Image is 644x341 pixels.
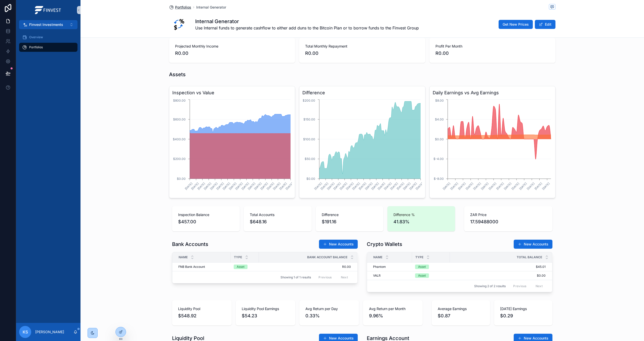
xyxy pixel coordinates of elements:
a: $0.00 [450,274,546,278]
div: Asset [418,273,426,278]
text: [DATE] [402,182,411,191]
text: [DATE] [190,182,199,191]
text: [DATE] [495,182,504,191]
p: [PERSON_NAME] [35,329,64,334]
text: [DATE] [260,182,269,191]
tspan: $400.00 [173,137,186,141]
a: Phantom [373,265,409,269]
a: R0.00 [259,265,351,269]
text: [DATE] [450,182,459,191]
span: Difference % [393,212,449,217]
text: [DATE] [326,182,335,191]
text: [DATE] [241,182,250,191]
text: [DATE] [203,182,212,191]
tspan: $200.00 [173,157,186,161]
h1: Crypto Wallets [367,241,402,248]
span: $0.87 [438,312,484,319]
img: App logo [35,6,62,14]
span: $191.16 [322,218,377,225]
span: Showing 1 of 1 results [280,275,311,279]
span: Type [415,255,423,259]
span: Name [373,255,382,259]
text: [DATE] [511,182,520,191]
span: [DATE] Earnings [500,306,546,311]
text: [DATE] [345,182,354,191]
span: Avg Return per Month [369,306,417,311]
span: ZAR Price [470,212,546,217]
a: Asset [415,265,447,269]
text: [DATE] [234,182,244,191]
span: Type [234,255,242,259]
div: chart [302,98,422,195]
button: Select Button [19,20,77,29]
span: Get New Prices [503,22,529,27]
span: Portfolios [29,45,43,49]
text: [DATE] [266,182,275,191]
text: [DATE] [390,182,399,191]
text: [DATE] [415,182,424,191]
a: FNB Bank Account [178,265,228,269]
tspan: $200.00 [303,99,315,102]
span: Inspection Balance [178,212,234,217]
a: $45.01 [450,265,546,269]
tspan: $50.00 [305,157,315,161]
button: New Accounts [514,240,552,249]
a: Internal Generator [196,5,226,10]
text: [DATE] [358,182,367,191]
text: [DATE] [339,182,348,191]
div: Asset [418,265,426,269]
text: [DATE] [278,182,288,191]
span: Finvest Investments [29,22,63,27]
tspan: $150.00 [303,117,315,121]
text: [DATE] [465,182,474,191]
tspan: $100.00 [303,137,315,141]
span: $457.00 [178,218,234,225]
text: [DATE] [253,182,262,191]
span: Total Accounts [250,212,305,217]
span: 17.59488000 [470,218,546,225]
text: [DATE] [184,182,193,191]
span: Profit Per Month [435,44,549,49]
span: R0.00 [435,50,549,57]
text: [DATE] [377,182,386,191]
text: [DATE] [371,182,380,191]
text: [DATE] [383,182,392,191]
text: [DATE] [534,182,543,191]
tspan: $8.00 [435,99,444,102]
text: [DATE] [352,182,361,191]
span: R0.00 [305,50,419,57]
h3: Difference [302,89,422,96]
a: Portfolios [169,5,191,10]
span: Phantom [373,265,386,269]
text: [DATE] [472,182,481,191]
span: Avg Return per Day [305,306,353,311]
text: [DATE] [222,182,231,191]
span: Average Earnings [438,306,484,311]
h1: Assets [169,71,186,78]
div: scrollable content [16,29,80,58]
span: $54.23 [242,312,289,319]
text: [DATE] [364,182,373,191]
text: [DATE] [216,182,225,191]
text: [DATE] [526,182,535,191]
text: [DATE] [396,182,405,191]
a: Portfolios [19,43,77,52]
h3: Daily Earnings vs Avg Earnings [433,89,552,96]
text: [DATE] [314,182,323,191]
text: [DATE] [409,182,418,191]
tspan: $0.00 [306,177,315,181]
span: Portfolios [175,5,191,10]
text: [DATE] [197,182,206,191]
div: chart [433,98,552,195]
span: Use Internal funds to generate cashflow to either add duns to the Bitcoin Plan or to borrow funds... [195,25,419,31]
span: 9.96% [369,312,417,319]
span: Showing 2 of 2 results [474,284,506,288]
span: Bank Account Balance [307,255,347,259]
span: $548.92 [178,312,226,319]
span: Name [179,255,188,259]
tspan: $0.00 [435,137,444,141]
text: [DATE] [228,182,237,191]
